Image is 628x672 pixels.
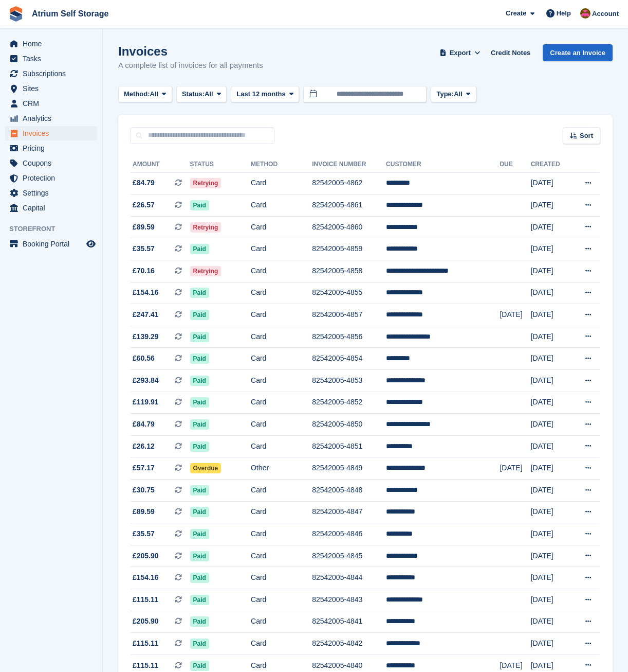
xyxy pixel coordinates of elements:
span: Paid [190,419,209,430]
span: Help [557,8,571,19]
td: 82542005-4858 [312,260,386,282]
p: A complete list of invoices for all payments [118,60,263,72]
td: 82542005-4860 [312,216,386,238]
td: Other [251,457,312,480]
span: Invoices [23,126,84,140]
td: [DATE] [531,633,571,655]
td: [DATE] [531,326,571,348]
span: £70.16 [133,266,155,276]
td: [DATE] [531,216,571,238]
button: Last 12 months [231,86,299,103]
span: Coupons [23,156,84,170]
td: Card [251,348,312,370]
a: menu [5,81,97,96]
a: menu [5,126,97,140]
td: Card [251,172,312,194]
th: Amount [131,156,190,173]
span: Paid [190,661,209,671]
td: 82542005-4852 [312,392,386,414]
span: £26.57 [133,200,155,210]
span: £205.90 [133,616,159,627]
span: Paid [190,397,209,408]
th: Status [190,156,251,173]
td: Card [251,414,312,436]
span: Type: [436,89,454,99]
span: Sort [580,131,593,141]
a: menu [5,66,97,81]
span: £293.84 [133,375,159,386]
td: [DATE] [531,523,571,545]
span: £119.91 [133,397,159,408]
td: [DATE] [531,238,571,260]
img: stora-icon-8386f47178a22dfd0bd8f6a31ec36ba5ce8667c1dd55bd0f319d3a0aa187defe.svg [8,6,24,22]
td: 82542005-4849 [312,457,386,480]
span: Booking Portal [23,237,84,251]
td: [DATE] [531,370,571,392]
span: Paid [190,288,209,298]
td: 82542005-4851 [312,435,386,457]
span: Paid [190,616,209,627]
td: [DATE] [531,348,571,370]
a: Create an Invoice [543,44,613,61]
span: £57.17 [133,463,155,473]
span: £247.41 [133,309,159,320]
td: [DATE] [531,172,571,194]
span: Retrying [190,222,221,233]
td: [DATE] [500,457,530,480]
span: Create [506,8,526,19]
span: Storefront [9,224,102,234]
span: £26.12 [133,441,155,452]
td: Card [251,304,312,326]
span: £35.57 [133,528,155,539]
span: £154.16 [133,287,159,298]
th: Due [500,156,530,173]
th: Invoice Number [312,156,386,173]
span: Export [450,48,471,58]
span: Paid [190,332,209,342]
td: [DATE] [531,611,571,633]
td: Card [251,392,312,414]
span: CRM [23,96,84,111]
td: Card [251,260,312,282]
a: menu [5,171,97,185]
td: Card [251,194,312,217]
span: £35.57 [133,243,155,254]
td: Card [251,567,312,589]
span: Pricing [23,141,84,155]
td: Card [251,435,312,457]
td: Card [251,501,312,523]
span: Paid [190,200,209,210]
span: Account [592,9,619,19]
span: Subscriptions [23,66,84,81]
td: 82542005-4862 [312,172,386,194]
td: 82542005-4843 [312,589,386,611]
a: menu [5,96,97,111]
span: Retrying [190,178,221,188]
a: Atrium Self Storage [28,5,113,22]
td: [DATE] [531,304,571,326]
td: [DATE] [531,194,571,217]
td: 82542005-4846 [312,523,386,545]
td: 82542005-4842 [312,633,386,655]
td: [DATE] [531,589,571,611]
th: Created [531,156,571,173]
td: 82542005-4845 [312,545,386,567]
td: [DATE] [531,480,571,502]
a: menu [5,156,97,170]
td: Card [251,326,312,348]
span: £115.11 [133,660,159,671]
a: menu [5,37,97,51]
span: Settings [23,186,84,200]
a: menu [5,237,97,251]
td: [DATE] [531,414,571,436]
span: Retrying [190,266,221,276]
span: Method: [124,89,150,99]
td: 82542005-4859 [312,238,386,260]
td: 82542005-4847 [312,501,386,523]
span: Last 12 months [236,89,285,99]
td: [DATE] [531,567,571,589]
td: [DATE] [531,457,571,480]
span: Paid [190,485,209,496]
td: [DATE] [500,304,530,326]
td: Card [251,523,312,545]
